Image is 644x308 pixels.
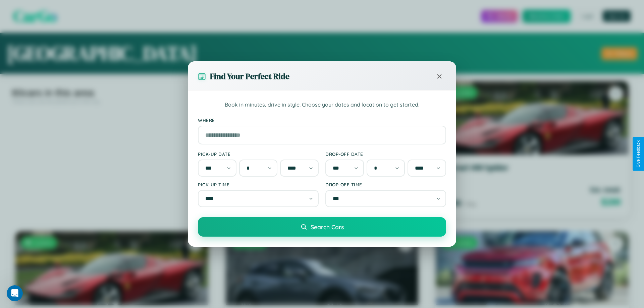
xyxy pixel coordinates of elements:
[325,151,446,157] label: Drop-off Date
[198,117,446,123] label: Where
[311,223,344,231] span: Search Cars
[325,182,446,187] label: Drop-off Time
[198,182,319,187] label: Pick-up Time
[198,217,446,237] button: Search Cars
[198,101,446,109] p: Book in minutes, drive in style. Choose your dates and location to get started.
[198,151,319,157] label: Pick-up Date
[210,71,289,82] h3: Find Your Perfect Ride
